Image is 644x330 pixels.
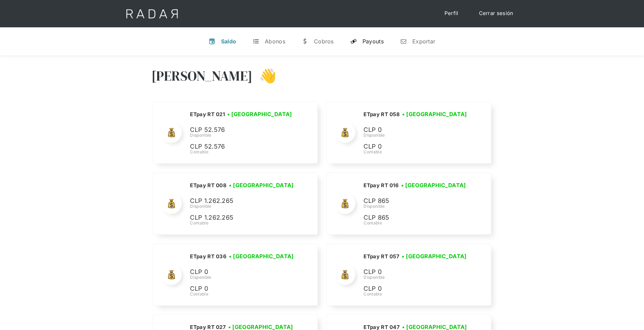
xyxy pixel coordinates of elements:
p: CLP 0 [364,267,466,277]
div: Cobros [314,38,334,45]
h2: ETpay RT 008 [190,182,227,189]
h3: • [GEOGRAPHIC_DATA] [402,110,467,118]
div: Saldo [221,38,236,45]
div: Contable [190,149,294,155]
p: CLP 0 [364,125,466,135]
p: CLP 1.262.265 [190,213,292,223]
p: CLP 52.576 [190,125,292,135]
div: Disponible [190,274,296,280]
p: CLP 865 [364,213,466,223]
div: v [209,38,216,45]
p: CLP 52.576 [190,142,292,152]
h3: • [GEOGRAPHIC_DATA] [402,252,467,260]
h3: • [GEOGRAPHIC_DATA] [229,181,294,189]
h3: • [GEOGRAPHIC_DATA] [227,110,292,118]
div: Disponible [364,132,469,138]
div: Exportar [412,38,435,45]
div: n [400,38,407,45]
div: Abonos [265,38,285,45]
div: t [252,38,259,45]
div: Contable [190,291,296,297]
p: CLP 0 [364,284,466,294]
div: y [350,38,357,45]
h3: [PERSON_NAME] [151,67,253,84]
div: Contable [364,220,468,226]
h3: • [GEOGRAPHIC_DATA] [401,181,466,189]
p: CLP 0 [190,284,292,294]
p: CLP 1.262.265 [190,196,292,206]
div: Disponible [364,274,469,280]
a: Cerrar sesión [472,7,520,20]
div: Contable [190,220,296,226]
p: CLP 0 [190,267,292,277]
div: Payouts [362,38,384,45]
div: Disponible [190,132,294,138]
div: Contable [364,291,469,297]
h2: ETpay RT 016 [364,182,399,189]
div: Contable [364,149,469,155]
a: Perfil [438,7,465,20]
h3: 👋 [252,67,276,84]
h3: • [GEOGRAPHIC_DATA] [229,252,294,260]
h2: ETpay RT 021 [190,111,225,118]
h2: ETpay RT 058 [364,111,400,118]
h2: ETpay RT 036 [190,253,227,260]
p: CLP 0 [364,142,466,152]
div: w [302,38,309,45]
div: Disponible [364,203,468,209]
div: Disponible [190,203,296,209]
p: CLP 865 [364,196,466,206]
h2: ETpay RT 057 [364,253,399,260]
